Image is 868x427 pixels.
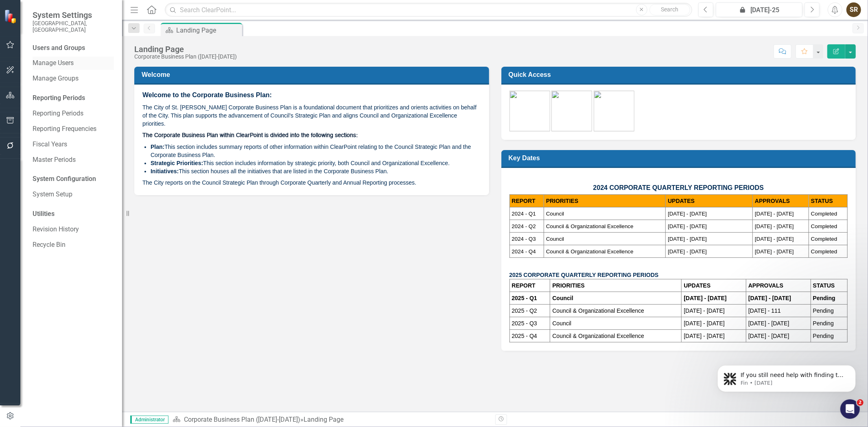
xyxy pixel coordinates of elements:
[682,279,746,292] th: UPDATES
[509,317,550,330] td: 2025 - Q3
[755,248,794,255] span: [DATE] - [DATE]
[176,25,240,35] div: Landing Page
[755,211,794,217] span: [DATE] - [DATE]
[33,124,114,134] a: Reporting Frequencies
[33,74,114,83] a: Manage Groups
[33,155,114,165] a: Master Periods
[746,330,811,342] td: [DATE] - [DATE]
[173,415,489,425] div: »
[151,159,481,167] li: This section includes information by strategic priority, both Council and Organizational Excellence.
[165,3,692,17] input: Search ClearPoint...
[142,133,358,138] span: The Corporate Business Plan within ClearPoint is divided into the following sections:
[509,91,550,131] img: CBP-green%20v2.png
[544,195,665,207] th: PRIORITIES
[509,279,550,292] th: REPORT
[661,6,678,13] span: Search
[509,71,852,78] h3: Quick Access
[682,305,746,317] td: [DATE] - [DATE]
[813,332,845,340] p: Pending
[550,317,682,330] td: Council
[668,223,707,229] span: [DATE] - [DATE]
[512,295,537,301] strong: 2025 - Q1
[811,279,847,292] th: STATUS
[550,330,682,342] td: Council & Organizational Excellence
[857,399,864,406] span: 2
[509,330,550,342] td: 2025 - Q4
[304,416,343,423] div: Landing Page
[184,416,300,423] a: Corporate Business Plan ([DATE]-[DATE])
[33,209,114,219] div: Utilities
[593,184,764,191] span: 2024 CORPORATE QUARTERLY REPORTING PERIODS
[551,91,592,131] img: Assignments.png
[130,416,168,424] span: Administrator
[550,279,682,292] th: PRIORITIES
[846,2,861,17] button: SR
[33,225,114,234] a: Revision History
[33,44,114,53] div: Users and Groups
[33,20,114,33] small: [GEOGRAPHIC_DATA], [GEOGRAPHIC_DATA]
[682,317,746,330] td: [DATE] - [DATE]
[811,317,847,330] td: Pending
[594,91,634,131] img: Training-green%20v2.png
[151,168,179,174] strong: Initiatives:
[811,236,837,242] span: Completed
[840,399,860,419] iframe: Intercom live chat
[716,2,802,17] button: [DATE]-25
[811,305,847,317] td: Pending
[33,190,114,199] a: System Setup
[512,223,536,229] span: 2024 - Q2
[151,160,201,166] strong: Strategic Priorities
[33,59,114,68] a: Manage Users
[809,195,847,207] th: STATUS
[509,195,544,207] th: REPORT
[813,295,835,301] strong: Pending
[753,195,809,207] th: APPROVALS
[134,45,237,54] div: Landing Page
[811,248,837,255] span: Completed
[546,211,564,217] span: Council
[151,144,164,150] strong: Plan:
[719,5,800,15] div: [DATE]-25
[668,211,707,217] span: [DATE] - [DATE]
[201,160,203,166] strong: :
[552,295,573,301] strong: Council
[684,332,744,340] p: [DATE] - [DATE]
[512,211,536,217] span: 2024 - Q1
[546,248,634,255] span: Council & Organizational Excellence
[33,174,114,184] div: System Configuration
[755,223,794,229] span: [DATE] - [DATE]
[33,140,114,149] a: Fiscal Years
[668,236,707,242] span: [DATE] - [DATE]
[4,9,18,24] img: ClearPoint Strategy
[550,305,682,317] td: Council & Organizational Excellence
[811,223,837,229] span: Completed
[755,236,794,242] span: [DATE] - [DATE]
[151,143,481,159] li: This section includes summary reports of other information within ClearPoint relating to the Coun...
[142,179,416,186] span: The City reports on the Council Strategic Plan through Corporate Quarterly and Annual Reporting p...
[509,154,852,162] h3: Key Dates
[142,91,272,98] span: Welcome to the Corporate Business Plan:
[546,223,634,229] span: Council & Organizational Excellence
[649,4,690,15] button: Search
[142,71,485,78] h3: Welcome
[151,167,481,175] li: This section houses all the initiatives that are listed in the Corporate Business Plan.
[546,236,564,242] span: Council
[668,248,707,255] span: [DATE] - [DATE]
[748,295,791,301] strong: [DATE] - [DATE]
[509,272,659,278] strong: 2025 CORPORATE QUARTERLY REPORTING PERIODS
[33,240,114,250] a: Recycle Bin
[705,348,868,405] iframe: Intercom notifications message
[134,54,237,60] div: Corporate Business Plan ([DATE]-[DATE])
[509,305,550,317] td: 2025 - Q2
[666,195,753,207] th: UPDATES
[33,109,114,118] a: Reporting Periods
[746,279,811,292] th: APPROVALS
[684,295,726,301] strong: [DATE] - [DATE]
[746,317,811,330] td: [DATE] - [DATE]
[33,94,114,103] div: Reporting Periods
